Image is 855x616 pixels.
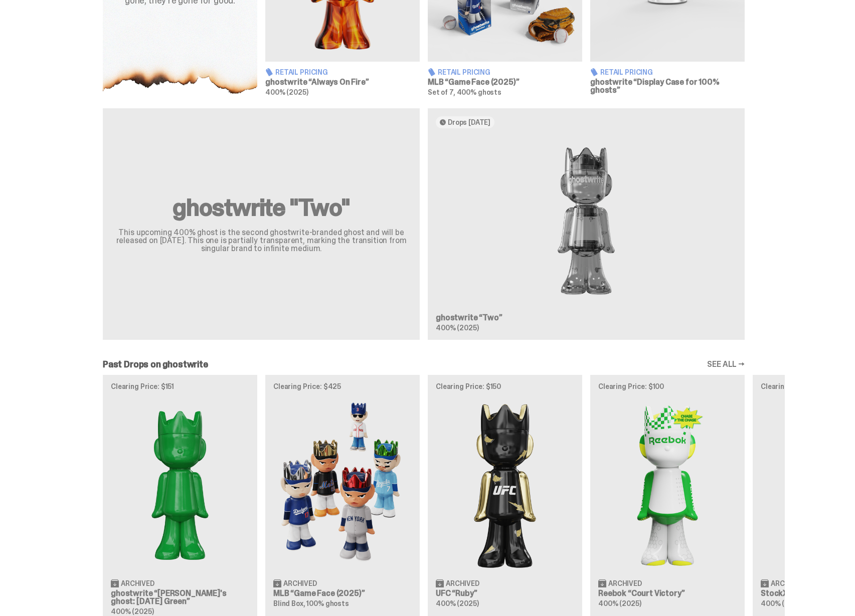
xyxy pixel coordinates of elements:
h2: ghostwrite "Two" [115,195,408,220]
span: Set of 7, 400% ghosts [428,88,501,97]
h3: MLB “Game Face (2025)” [273,589,412,597]
span: 400% (2025) [111,607,153,616]
span: Archived [446,580,479,587]
p: Clearing Price: $150 [436,383,574,390]
span: Blind Box, [273,599,305,608]
h3: MLB “Game Face (2025)” [428,78,582,86]
a: SEE ALL → [707,360,745,368]
span: Retail Pricing [275,69,328,76]
img: Schrödinger's ghost: Sunday Green [111,398,249,571]
img: Ruby [436,398,574,571]
img: Court Victory [598,398,737,571]
span: Retail Pricing [600,69,653,76]
span: 400% (2025) [761,599,803,608]
span: 400% (2025) [436,323,478,332]
span: Archived [771,580,804,587]
h3: ghostwrite “Two” [436,314,737,322]
span: Archived [283,580,317,587]
span: 400% (2025) [436,599,478,608]
img: Two [436,136,737,306]
h3: ghostwrite “Always On Fire” [265,78,420,86]
span: 400% (2025) [598,599,641,608]
span: Archived [121,580,154,587]
span: Drops [DATE] [448,118,490,126]
span: 100% ghosts [306,599,349,608]
img: Game Face (2025) [273,398,412,571]
h3: ghostwrite “[PERSON_NAME]'s ghost: [DATE] Green” [111,589,249,605]
p: Clearing Price: $425 [273,383,412,390]
p: This upcoming 400% ghost is the second ghostwrite-branded ghost and will be released on [DATE]. T... [115,229,408,253]
h3: UFC “Ruby” [436,589,574,597]
span: Archived [608,580,642,587]
h3: Reebok “Court Victory” [598,589,737,597]
span: 400% (2025) [265,88,308,97]
p: Clearing Price: $151 [111,383,249,390]
span: Retail Pricing [438,69,490,76]
p: Clearing Price: $100 [598,383,737,390]
h3: ghostwrite “Display Case for 100% ghosts” [590,78,745,94]
h2: Past Drops on ghostwrite [103,360,208,369]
